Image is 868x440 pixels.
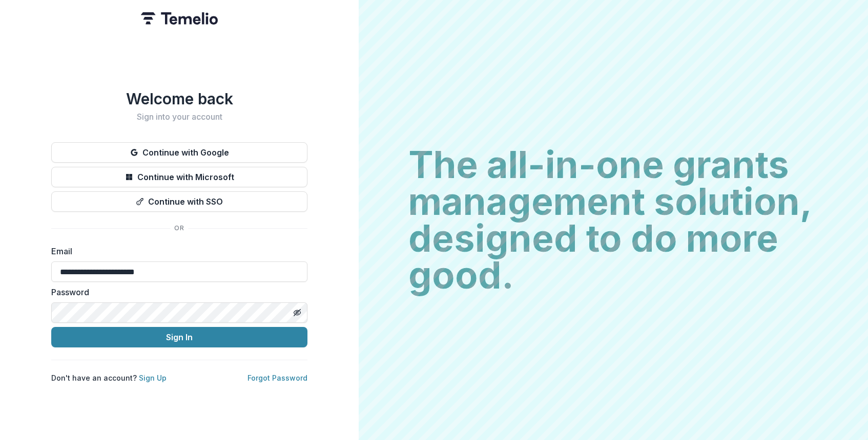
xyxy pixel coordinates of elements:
h1: Welcome back [51,90,307,108]
button: Sign In [51,327,307,347]
button: Continue with SSO [51,191,307,212]
a: Sign Up [139,373,167,382]
a: Forgot Password [247,373,307,382]
button: Continue with Microsoft [51,167,307,187]
button: Toggle password visibility [289,304,305,321]
h2: Sign into your account [51,112,307,122]
img: Temelio [141,12,218,25]
button: Continue with Google [51,142,307,163]
label: Password [51,286,301,298]
p: Don't have an account? [51,372,167,383]
label: Email [51,245,301,257]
